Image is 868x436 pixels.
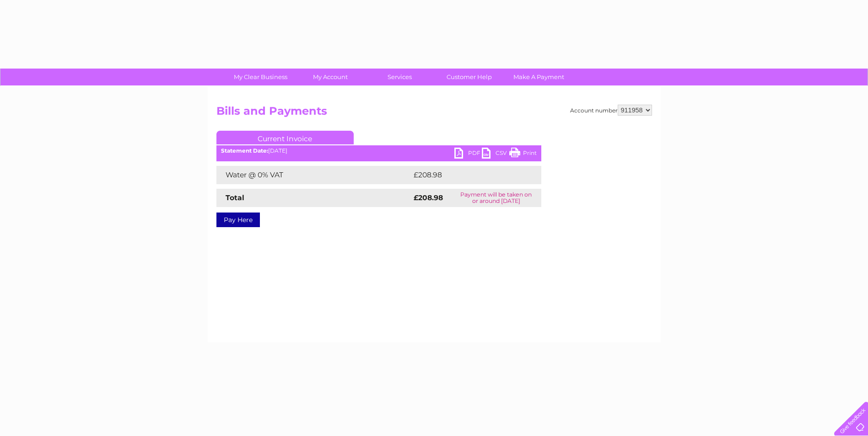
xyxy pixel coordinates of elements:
[411,166,525,184] td: £208.98
[216,105,652,122] h2: Bills and Payments
[292,69,368,85] a: My Account
[451,189,541,207] td: Payment will be taken on or around [DATE]
[509,148,537,161] a: Print
[223,69,298,85] a: My Clear Business
[216,166,411,184] td: Water @ 0% VAT
[570,105,652,116] div: Account number
[216,213,260,227] a: Pay Here
[216,148,541,154] div: [DATE]
[454,148,482,161] a: PDF
[414,193,443,202] strong: £208.98
[431,69,507,85] a: Customer Help
[362,69,437,85] a: Services
[482,148,509,161] a: CSV
[216,131,354,144] a: Current Invoice
[501,69,577,85] a: Make A Payment
[226,193,244,202] strong: Total
[221,147,268,154] b: Statement Date:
